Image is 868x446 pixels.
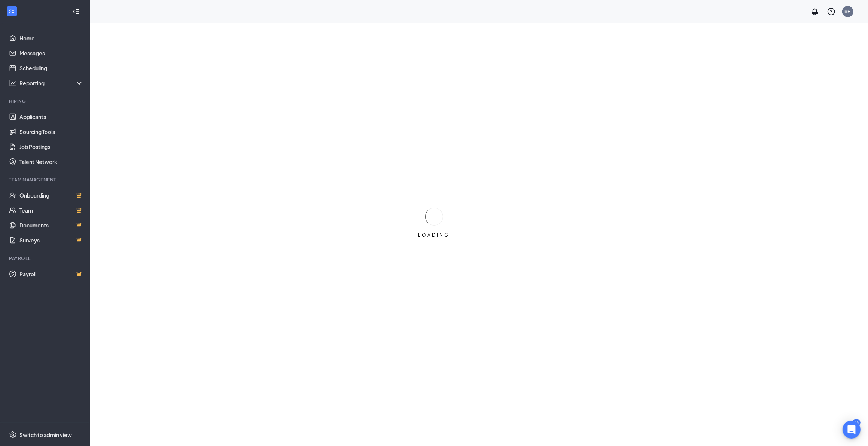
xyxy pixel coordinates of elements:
[19,139,83,154] a: Job Postings
[19,79,84,87] div: Reporting
[19,233,83,248] a: SurveysCrown
[9,98,82,104] div: Hiring
[810,7,819,16] svg: Notifications
[9,79,16,87] svg: Analysis
[827,7,836,16] svg: QuestionInfo
[19,109,83,124] a: Applicants
[19,61,83,76] a: Scheduling
[19,431,72,439] div: Switch to admin view
[9,431,16,439] svg: Settings
[852,419,861,426] div: 26
[9,177,82,183] div: Team Management
[19,203,83,218] a: TeamCrown
[843,421,861,439] div: Open Intercom Messenger
[415,232,453,238] div: LOADING
[845,8,851,15] div: BH
[19,154,83,169] a: Talent Network
[9,255,82,262] div: Payroll
[19,124,83,139] a: Sourcing Tools
[8,7,16,15] svg: WorkstreamLogo
[19,218,83,233] a: DocumentsCrown
[19,266,83,281] a: PayrollCrown
[19,46,83,61] a: Messages
[19,188,83,203] a: OnboardingCrown
[19,31,83,46] a: Home
[72,8,80,15] svg: Collapse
